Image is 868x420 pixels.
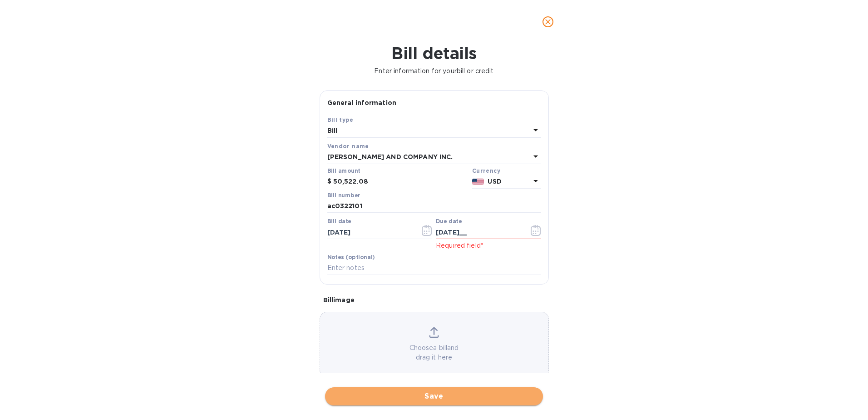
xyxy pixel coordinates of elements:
[327,127,338,134] b: Bill
[472,179,484,185] img: USD
[327,175,333,189] div: $
[325,387,543,405] button: Save
[7,66,861,76] p: Enter information for your bill or credit
[436,225,522,239] input: Due date
[327,255,375,260] label: Notes (optional)
[472,167,500,174] b: Currency
[320,343,548,362] p: Choose a bill and drag it here
[436,241,541,250] p: Required field*
[327,193,360,198] label: Bill number
[7,44,861,63] h1: Bill details
[327,219,351,225] label: Bill date
[488,178,501,185] b: USD
[327,143,369,150] b: Vendor name
[327,99,397,106] b: General information
[332,391,536,402] span: Save
[323,295,545,305] p: Bill image
[537,11,559,33] button: close
[327,225,413,239] input: Select date
[327,168,360,174] label: Bill amount
[327,116,354,123] b: Bill type
[327,153,453,160] b: [PERSON_NAME] AND COMPANY INC.
[436,219,462,225] label: Due date
[327,200,541,213] input: Enter bill number
[327,261,541,275] input: Enter notes
[333,175,469,189] input: $ Enter bill amount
